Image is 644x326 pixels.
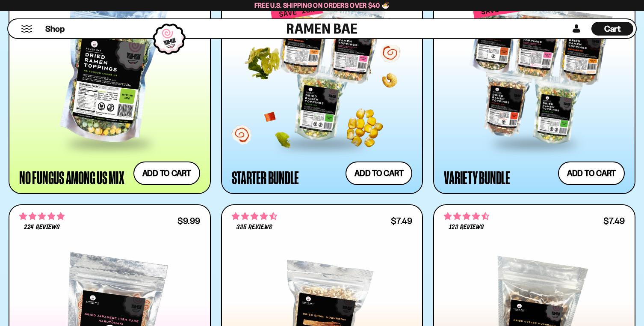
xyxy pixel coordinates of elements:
span: Free U.S. Shipping on Orders over $40 🍜 [254,1,390,9]
span: 123 reviews [449,224,484,231]
button: Add to cart [346,162,412,185]
button: Mobile Menu Trigger [21,25,32,33]
span: 4.76 stars [19,211,65,222]
div: Starter Bundle [232,170,299,185]
span: 224 reviews [24,224,59,231]
button: Add to cart [558,162,625,185]
span: Shop [45,23,65,35]
span: 335 reviews [236,224,272,231]
div: $9.99 [177,217,200,225]
a: Cart [591,19,633,38]
span: Cart [604,24,621,34]
span: 4.69 stars [444,211,489,222]
div: Variety Bundle [444,170,510,185]
button: Add to cart [133,162,200,185]
div: $7.49 [603,217,625,225]
div: No Fungus Among Us Mix [19,170,124,185]
div: $7.49 [391,217,412,225]
a: Shop [45,22,65,36]
span: 4.53 stars [232,211,277,222]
